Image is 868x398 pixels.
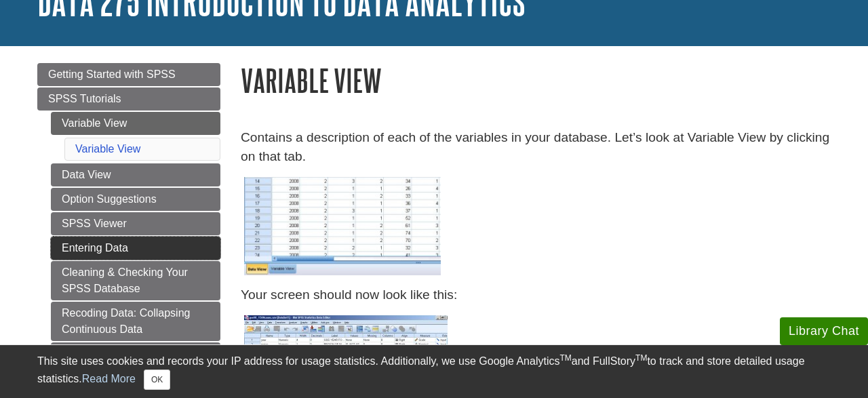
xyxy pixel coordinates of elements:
sup: TM [559,353,571,363]
a: Variable View [51,112,220,135]
span: SPSS Tutorials [48,93,121,104]
p: Contains a description of each of the variables in your database. Let’s look at Variable View by ... [241,128,831,167]
a: Option Suggestions [51,188,220,211]
a: Recoding Data: Collapsing Continuous Data [51,302,220,341]
p: Your screen should now look like this: [241,285,831,305]
a: Data View [51,163,220,186]
h1: Variable View [241,63,831,98]
a: Read More [82,373,136,384]
a: SPSS Viewer [51,212,220,235]
sup: TM [635,353,647,363]
a: Cleaning & Checking Your SPSS Database [51,261,220,300]
a: Constructing Scales and Checking Their Reliability [51,342,220,382]
a: SPSS Tutorials [37,87,220,111]
span: Getting Started with SPSS [48,68,176,80]
button: Close [144,370,170,390]
a: Variable View [75,143,140,155]
button: Library Chat [780,317,868,345]
div: This site uses cookies and records your IP address for usage statistics. Additionally, we use Goo... [37,353,831,390]
a: Entering Data [51,237,220,260]
a: Getting Started with SPSS [37,63,220,86]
